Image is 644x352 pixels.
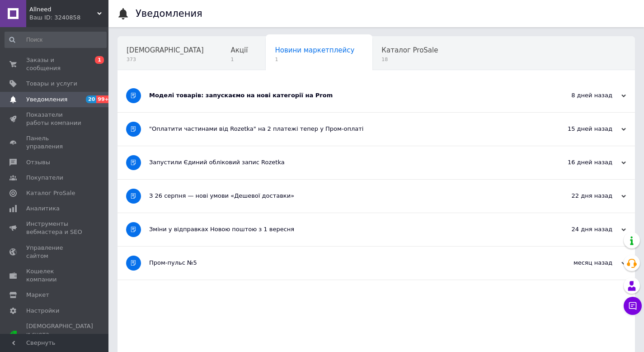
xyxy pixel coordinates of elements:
[149,225,536,233] div: Зміни у відправках Новою поштою з 1 вересня
[149,158,536,166] div: Запустили Єдиний обліковий запис Rozetka
[26,111,84,127] span: Показатели работы компании
[26,291,49,299] span: Маркет
[26,95,67,104] span: Уведомления
[536,91,626,100] div: 8 дней назад
[96,95,111,103] span: 99+
[5,32,107,48] input: Поиск
[536,125,626,133] div: 15 дней назад
[26,322,93,347] span: [DEMOGRAPHIC_DATA] и счета
[149,125,536,133] div: "Оплатити частинами від Rozetka" на 2 платежі тепер у Пром-оплаті
[624,297,642,315] button: Чат с покупателем
[536,158,626,166] div: 16 дней назад
[127,46,204,54] span: [DEMOGRAPHIC_DATA]
[26,80,77,88] span: Товары и услуги
[26,56,84,72] span: Заказы и сообщения
[86,95,96,103] span: 20
[275,46,354,54] span: Новини маркетплейсу
[26,244,84,260] span: Управление сайтом
[26,158,50,166] span: Отзывы
[149,91,536,100] div: Моделі товарів: запускаємо на нові категорії на Prom
[536,192,626,200] div: 22 дня назад
[29,5,97,14] span: Allneed
[536,225,626,233] div: 24 дня назад
[127,56,204,63] span: 373
[381,46,438,54] span: Каталог ProSale
[26,134,84,151] span: Панель управления
[26,174,63,182] span: Покупатели
[26,307,59,315] span: Настройки
[275,56,354,63] span: 1
[26,189,75,197] span: Каталог ProSale
[536,259,626,267] div: месяц назад
[381,56,438,63] span: 18
[26,220,84,236] span: Инструменты вебмастера и SEO
[136,8,202,19] h1: Уведомления
[26,267,84,284] span: Кошелек компании
[149,259,536,267] div: Пром-пульс №5
[231,56,248,63] span: 1
[95,56,104,64] span: 1
[231,46,248,54] span: Акції
[29,14,108,22] div: Ваш ID: 3240858
[149,192,536,200] div: З 26 серпня — нові умови «Дешевої доставки»
[26,205,60,213] span: Аналитика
